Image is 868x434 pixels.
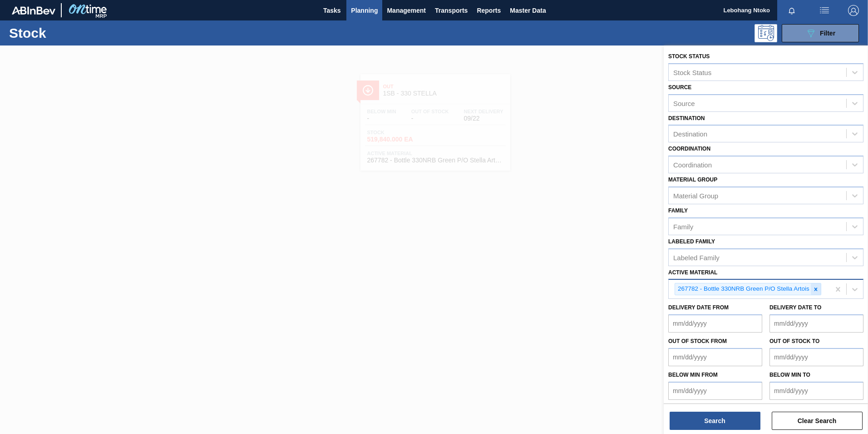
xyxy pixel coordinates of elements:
[510,5,546,16] span: Master Data
[435,5,468,16] span: Transports
[668,372,718,378] label: Below Min from
[769,314,863,333] input: mm/dd/yyyy
[668,382,762,400] input: mm/dd/yyyy
[769,382,863,400] input: mm/dd/yyyy
[668,115,705,121] label: Destination
[819,5,830,16] img: userActions
[668,314,762,333] input: mm/dd/yyyy
[820,30,835,37] span: Filter
[668,84,691,91] label: Source
[668,338,727,344] label: Out of Stock from
[673,192,718,199] div: Material Group
[322,5,342,16] span: Tasks
[668,269,717,276] label: Active Material
[782,24,859,42] button: Filter
[668,53,710,60] label: Stock Status
[777,4,806,17] button: Notifications
[668,238,715,245] label: Labeled Family
[668,304,729,311] label: Delivery Date from
[755,24,777,42] div: Programming: no user selected
[673,161,712,169] div: Coordination
[387,5,426,16] span: Management
[848,5,859,16] img: Logout
[673,99,695,107] div: Source
[351,5,378,16] span: Planning
[673,222,693,230] div: Family
[769,304,821,311] label: Delivery Date to
[477,5,501,16] span: Reports
[673,253,720,261] div: Labeled Family
[769,348,863,366] input: mm/dd/yyyy
[675,283,811,295] div: 267782 - Bottle 330NRB Green P/O Stella Artois
[9,28,145,38] h1: Stock
[12,6,55,15] img: TNhmsLtSVTkK8tSr43FrP2fwEKptu5GPRR3wAAAABJRU5ErkJggg==
[668,146,710,152] label: Coordination
[673,68,711,76] div: Stock Status
[673,130,707,138] div: Destination
[769,338,819,344] label: Out of Stock to
[668,177,717,183] label: Material Group
[668,207,688,214] label: Family
[769,372,810,378] label: Below Min to
[668,348,762,366] input: mm/dd/yyyy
